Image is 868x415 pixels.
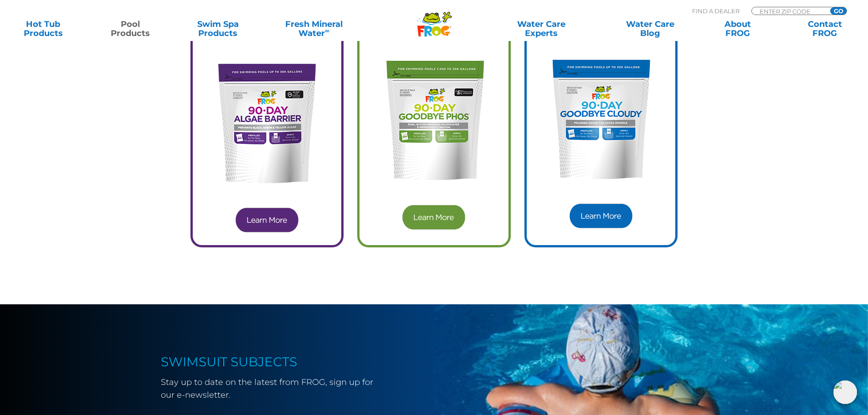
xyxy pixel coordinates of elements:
[271,20,356,38] a: Fresh MineralWater∞
[616,20,684,38] a: Water CareBlog
[234,206,300,234] img: FROG® 90-Day Algae Barrier™
[533,51,669,188] img: 90 DAY GOODBYE CLOUDY 30K-FRONTVIEW-FORM
[161,354,389,369] h4: SWIMSUIT SUBJECTS
[365,52,502,189] img: 90 DAY GOODBYE PHOS 30K-FRONTVIEW-FORM
[161,376,389,401] p: Stay up to date on the latest from FROG, sign up for our e-newsletter.
[568,202,634,230] img: FROG 90-Day Goodbye Cloudy™
[759,7,820,15] input: Zip Code Form
[704,20,771,38] a: AboutFROG
[830,7,847,15] input: GO
[486,20,596,38] a: Water CareExperts
[833,380,857,404] img: openIcon
[199,55,335,192] img: 90 DAY ALGAE BARRIER 30K-FRONTVIEW-FORM
[692,7,740,15] p: Find A Dealer
[401,204,467,231] img: FROG 90-Day Goodbye Phos™
[9,20,77,38] a: Hot TubProducts
[97,20,164,38] a: PoolProducts
[791,20,859,38] a: ContactFROG
[184,20,252,38] a: Swim SpaProducts
[325,27,329,34] sup: ∞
